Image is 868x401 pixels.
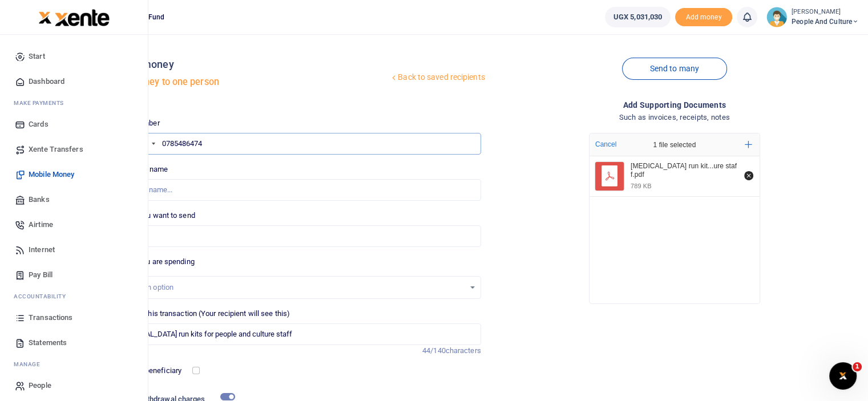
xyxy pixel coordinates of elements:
[19,360,41,368] span: anage
[112,256,194,268] label: Reason you are spending
[766,7,787,27] img: profile-user
[675,12,732,21] a: Add money
[29,169,74,180] span: Mobile Money
[29,269,53,281] span: Pay Bill
[112,210,195,221] label: Amount you want to send
[631,182,652,190] div: 789 KB
[9,187,139,212] a: Banks
[9,44,139,69] a: Start
[792,7,859,17] small: [PERSON_NAME]
[675,8,732,27] span: Add money
[112,225,481,247] input: UGX
[19,99,64,107] span: ake Payments
[792,17,859,27] span: People and Culture
[9,237,139,262] a: Internet
[29,76,64,87] span: Dashboard
[29,337,67,349] span: Statements
[9,305,139,330] a: Transactions
[446,346,481,355] span: characters
[853,362,862,371] span: 1
[490,99,859,111] h4: Add supporting Documents
[389,67,486,88] a: Back to saved recipients
[675,8,732,27] li: Toup your wallet
[38,11,52,25] img: logo-small
[29,244,55,256] span: Internet
[766,7,859,27] a: profile-user [PERSON_NAME] People and Culture
[613,11,662,23] span: UGX 5,031,030
[112,323,481,345] input: Enter extra information
[626,133,723,156] div: 1 file selected
[631,162,738,180] div: Cancer run kits for people and culture staff.pdf
[112,118,159,129] label: Phone number
[9,262,139,287] a: Pay Bill
[622,58,727,80] a: Send to many
[112,308,290,319] label: Memo for this transaction (Your recipient will see this)
[29,51,45,62] span: Start
[422,346,446,355] span: 44/140
[9,69,139,94] a: Dashboard
[29,219,53,230] span: Airtime
[740,136,757,153] button: Add more files
[112,133,481,155] input: Enter phone number
[9,287,139,305] li: Ac
[605,7,671,27] a: UGX 5,031,030
[38,13,110,21] a: logo-small logo-large logo-large
[55,9,110,26] img: logo-large
[592,137,620,152] button: Cancel
[9,137,139,162] a: Xente Transfers
[29,119,49,130] span: Cards
[9,94,139,112] li: M
[29,194,50,205] span: Banks
[9,355,139,373] li: M
[107,58,389,71] h4: Mobile money
[589,133,760,304] div: File Uploader
[742,169,755,182] button: Remove file
[112,179,481,201] input: Loading name...
[490,111,859,124] h4: Such as invoices, receipts, notes
[29,312,72,323] span: Transactions
[9,373,139,398] a: People
[9,330,139,355] a: Statements
[107,76,389,88] h5: Send money to one person
[9,212,139,237] a: Airtime
[120,282,464,293] div: Select an option
[9,112,139,137] a: Cards
[29,380,51,391] span: People
[9,162,139,187] a: Mobile Money
[22,292,66,301] span: countability
[29,144,83,155] span: Xente Transfers
[600,7,675,27] li: Wallet ballance
[829,362,857,390] iframe: Intercom live chat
